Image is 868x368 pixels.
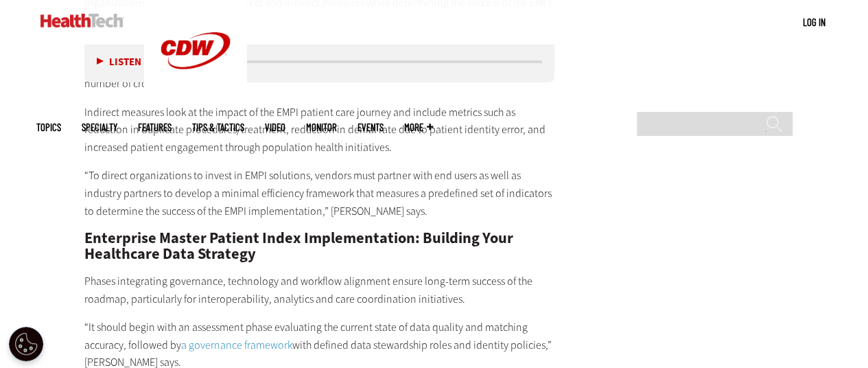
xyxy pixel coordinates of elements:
div: Cookie Settings [9,327,43,361]
a: Events [357,122,384,133]
a: Video [265,122,285,133]
p: “To direct organizations to invest in EMPI solutions, vendors must partner with end users as well... [84,167,555,220]
a: a governance framework [181,338,292,352]
a: Log in [803,16,825,28]
a: Features [138,122,172,133]
span: More [404,122,433,133]
a: Tips & Tactics [192,122,244,133]
h2: Enterprise Master Patient Index Implementation: Building Your Healthcare Data Strategy [84,231,555,262]
img: Home [40,14,124,27]
a: CDW [144,91,247,105]
button: Open Preferences [9,327,43,361]
a: MonITor [306,122,337,133]
p: Phases integrating governance, technology and workflow alignment ensure long-term success of the ... [84,273,555,308]
span: Specialty [82,122,117,133]
span: Topics [36,122,61,133]
div: User menu [803,15,825,30]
